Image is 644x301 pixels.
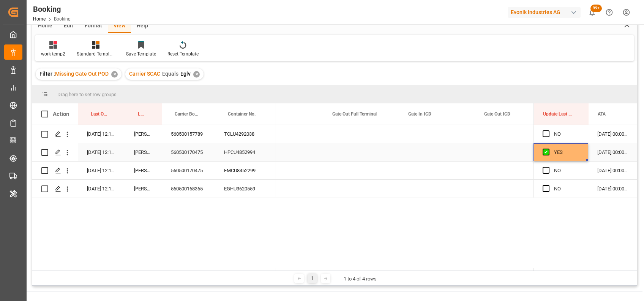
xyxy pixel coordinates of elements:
[33,16,46,22] a: Home
[508,5,584,19] button: Evonik Industries AG
[125,162,162,179] div: [PERSON_NAME]
[534,143,637,162] div: Press SPACE to select this row.
[215,180,276,198] div: EGHU3620559
[554,180,579,198] div: NO
[588,125,637,143] div: [DATE] 00:00:00
[111,71,118,78] div: ✕
[55,71,109,77] span: Missing Gate Out POD
[588,162,637,179] div: [DATE] 00:00:00
[590,5,602,12] span: 99+
[215,125,276,143] div: TCLU4292038
[131,20,154,33] div: Help
[53,111,69,117] div: Action
[508,7,581,18] div: Evonik Industries AG
[598,111,606,117] span: ATA
[125,125,162,143] div: [PERSON_NAME]
[534,162,637,180] div: Press SPACE to select this row.
[108,20,131,33] div: View
[554,125,579,143] div: NO
[588,180,637,198] div: [DATE] 00:00:00
[332,111,377,117] span: Gate Out Full Terminal
[162,71,178,77] span: Equals
[32,125,276,143] div: Press SPACE to select this row.
[408,111,431,117] span: Gate In ICD
[167,51,199,57] div: Reset Template
[543,111,573,117] span: Update Last Opened By
[129,71,160,77] span: Carrier SCAC
[125,143,162,161] div: [PERSON_NAME]
[32,162,276,180] div: Press SPACE to select this row.
[78,125,125,143] div: [DATE] 12:19:34
[344,275,377,283] div: 1 to 4 of 4 rows
[32,20,58,33] div: Home
[601,4,618,21] button: Help Center
[554,162,579,179] div: NO
[215,143,276,161] div: HPCU4852994
[215,162,276,179] div: EMCU8452299
[175,111,199,117] span: Carrier Booking No.
[584,4,601,21] button: show 146 new notifications
[588,143,637,161] div: [DATE] 00:00:00
[32,180,276,198] div: Press SPACE to select this row.
[126,51,156,57] div: Save Template
[228,111,256,117] span: Container No.
[193,71,200,78] div: ✕
[138,111,146,117] span: Last Opened By
[77,51,115,57] div: Standard Templates
[534,180,637,198] div: Press SPACE to select this row.
[554,144,579,161] div: YES
[41,51,65,57] div: work temp2
[39,71,55,77] span: Filter :
[180,71,191,77] span: Eglv
[162,125,215,143] div: 560500157789
[33,3,71,15] div: Booking
[78,180,125,198] div: [DATE] 12:19:34
[58,20,79,33] div: Edit
[484,111,510,117] span: Gate Out ICD
[162,162,215,179] div: 560500170475
[125,180,162,198] div: [PERSON_NAME]
[78,143,125,161] div: [DATE] 12:19:34
[534,125,637,143] div: Press SPACE to select this row.
[308,274,317,283] div: 1
[162,143,215,161] div: 560500170475
[162,180,215,198] div: 560500168365
[57,92,117,97] span: Drag here to set row groups
[91,111,109,117] span: Last Opened Date
[79,20,108,33] div: Format
[32,143,276,162] div: Press SPACE to select this row.
[78,162,125,179] div: [DATE] 12:19:34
